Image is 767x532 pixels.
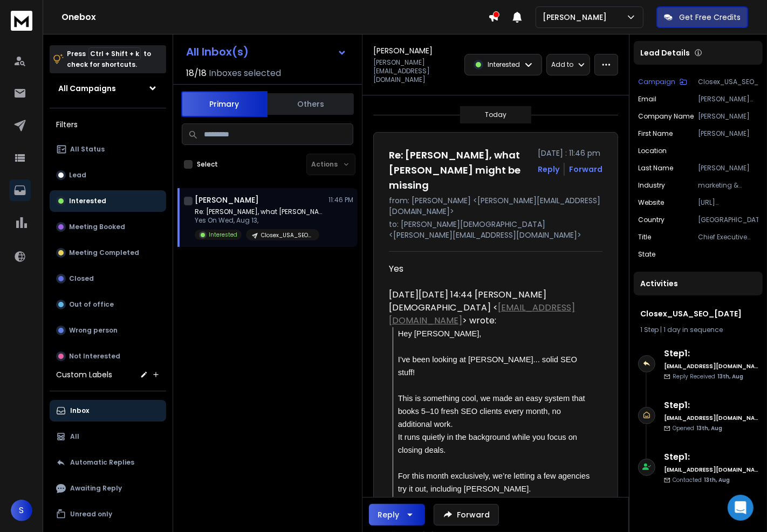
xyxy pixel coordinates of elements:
[664,399,758,412] h6: Step 1 :
[538,148,602,158] p: [DATE] : 11:46 pm
[664,414,758,422] h6: [EMAIL_ADDRESS][DOMAIN_NAME]
[50,216,166,238] button: Meeting Booked
[664,347,758,360] h6: Step 1 :
[679,12,741,23] p: Get Free Credits
[50,190,166,212] button: Interested
[11,11,32,31] img: logo
[389,262,594,275] div: Yes
[69,326,118,335] p: Wrong person
[181,91,268,117] button: Primary
[69,223,125,231] p: Meeting Booked
[698,129,758,138] p: [PERSON_NAME]
[638,78,687,86] button: Campaign
[69,300,114,309] p: Out of office
[70,458,134,467] p: Automatic Replies
[209,231,237,239] p: Interested
[50,117,166,132] h3: Filters
[638,78,675,86] p: Campaign
[488,60,520,69] p: Interested
[698,216,758,224] p: [GEOGRAPHIC_DATA]
[50,268,166,289] button: Closed
[698,164,758,172] p: [PERSON_NAME]
[698,198,758,207] p: [URL][DOMAIN_NAME]
[673,476,730,484] p: Contacted
[261,231,313,239] p: Closex_USA_SEO_[DATE]
[638,129,673,138] p: First Name
[638,198,664,207] p: website
[389,148,531,193] h1: Re: [PERSON_NAME], what [PERSON_NAME] might be missing
[209,67,281,80] h3: Inboxes selected
[50,426,166,447] button: All
[56,369,112,380] h3: Custom Labels
[638,181,665,190] p: industry
[389,301,575,327] a: [EMAIL_ADDRESS][DOMAIN_NAME]
[673,424,722,432] p: Opened
[638,216,665,224] p: Country
[640,325,659,334] span: 1 Step
[569,164,602,175] div: Forward
[70,510,112,519] p: Unread only
[664,451,758,464] h6: Step 1 :
[70,484,122,493] p: Awaiting Reply
[538,164,559,175] button: Reply
[69,352,120,361] p: Not Interested
[69,171,86,179] p: Lead
[717,372,743,381] span: 13th, Aug
[485,110,506,119] p: Today
[640,308,756,319] h1: Closex_USA_SEO_[DATE]
[640,47,690,58] p: Lead Details
[69,248,139,257] p: Meeting Completed
[197,160,218,169] label: Select
[11,500,32,521] button: S
[195,195,259,205] h1: [PERSON_NAME]
[50,320,166,341] button: Wrong person
[70,406,89,415] p: Inbox
[664,466,758,474] h6: [EMAIL_ADDRESS][DOMAIN_NAME]
[58,83,116,94] h1: All Campaigns
[328,196,353,204] p: 11:46 PM
[50,164,166,186] button: Lead
[696,424,722,432] span: 13th, Aug
[543,12,611,23] p: [PERSON_NAME]
[389,288,594,327] div: [DATE][DATE] 14:44 [PERSON_NAME][DEMOGRAPHIC_DATA] < > wrote:
[728,495,754,521] div: Open Intercom Messenger
[389,195,602,217] p: from: [PERSON_NAME] <[PERSON_NAME][EMAIL_ADDRESS][DOMAIN_NAME]>
[177,41,355,63] button: All Inbox(s)
[698,95,758,103] p: [PERSON_NAME][EMAIL_ADDRESS][DOMAIN_NAME]
[50,78,166,99] button: All Campaigns
[698,112,758,121] p: [PERSON_NAME]
[50,346,166,367] button: Not Interested
[398,472,592,493] span: For this month exclusively, we’re letting a few agencies try it out, including [PERSON_NAME].
[69,197,106,205] p: Interested
[664,362,758,370] h6: [EMAIL_ADDRESS][DOMAIN_NAME]
[373,58,458,84] p: [PERSON_NAME][EMAIL_ADDRESS][DOMAIN_NAME]
[195,208,324,216] p: Re: [PERSON_NAME], what [PERSON_NAME] might
[378,509,399,520] div: Reply
[398,433,580,454] span: It runs quietly in the background while you focus on closing deals.
[50,400,166,422] button: Inbox
[50,294,166,315] button: Out of office
[373,45,433,56] h1: [PERSON_NAME]
[551,60,573,69] p: Add to
[398,394,587,429] span: This is something cool, we made an easy system that books 5–10 fresh SEO clients every month, no ...
[50,452,166,473] button: Automatic Replies
[398,329,482,338] span: Hey [PERSON_NAME],
[69,274,94,283] p: Closed
[638,95,656,103] p: Email
[698,181,758,190] p: marketing & advertising
[50,242,166,264] button: Meeting Completed
[704,476,730,484] span: 13th, Aug
[369,504,425,526] button: Reply
[268,92,354,116] button: Others
[186,67,207,80] span: 18 / 18
[389,219,602,240] p: to: [PERSON_NAME][DEMOGRAPHIC_DATA] <[PERSON_NAME][EMAIL_ADDRESS][DOMAIN_NAME]>
[638,233,651,241] p: title
[638,164,673,172] p: Last Name
[640,326,756,334] div: |
[67,49,151,70] p: Press to check for shortcuts.
[656,6,748,28] button: Get Free Credits
[195,216,324,225] p: Yes On Wed, Aug 13,
[663,325,723,334] span: 1 day in sequence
